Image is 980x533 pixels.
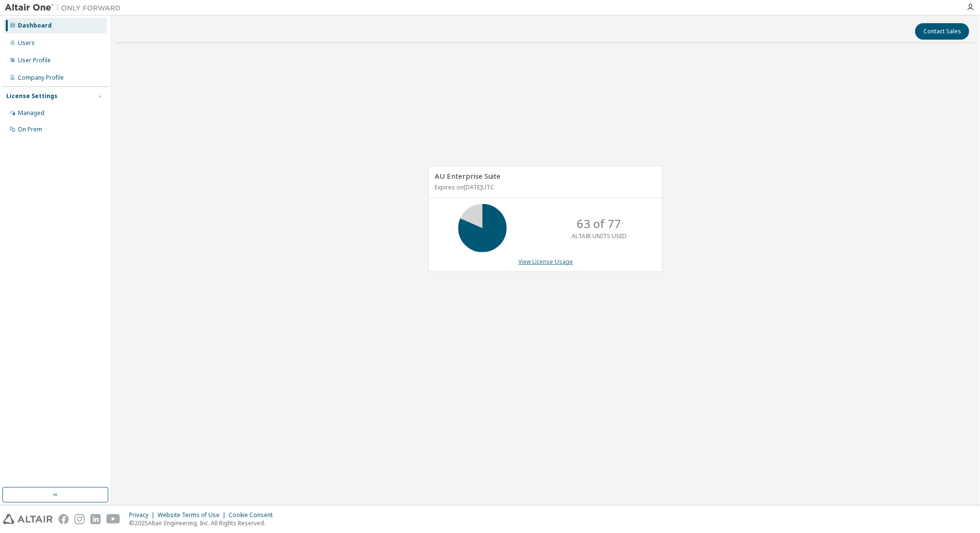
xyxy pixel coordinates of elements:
[18,22,52,29] div: Dashboard
[229,511,278,519] div: Cookie Consent
[571,232,627,240] p: ALTAIR UNITS USED
[435,183,654,191] p: Expires on [DATE] UTC
[3,514,53,524] img: altair_logo.svg
[18,57,51,64] div: User Profile
[435,171,500,181] span: AU Enterprise Suite
[18,74,64,82] div: Company Profile
[577,216,621,232] p: 63 of 77
[74,514,85,524] img: instagram.svg
[518,258,573,266] a: View License Usage
[158,511,229,519] div: Website Terms of Use
[18,109,44,117] div: Managed
[5,3,126,13] img: Altair One
[90,514,101,524] img: linkedin.svg
[915,23,969,40] button: Contact Sales
[6,92,58,100] div: License Settings
[18,39,35,47] div: Users
[129,519,278,527] p: © 2025 Altair Engineering, Inc. All Rights Reserved.
[129,511,158,519] div: Privacy
[59,514,69,524] img: facebook.svg
[18,126,42,133] div: On Prem
[106,514,120,524] img: youtube.svg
